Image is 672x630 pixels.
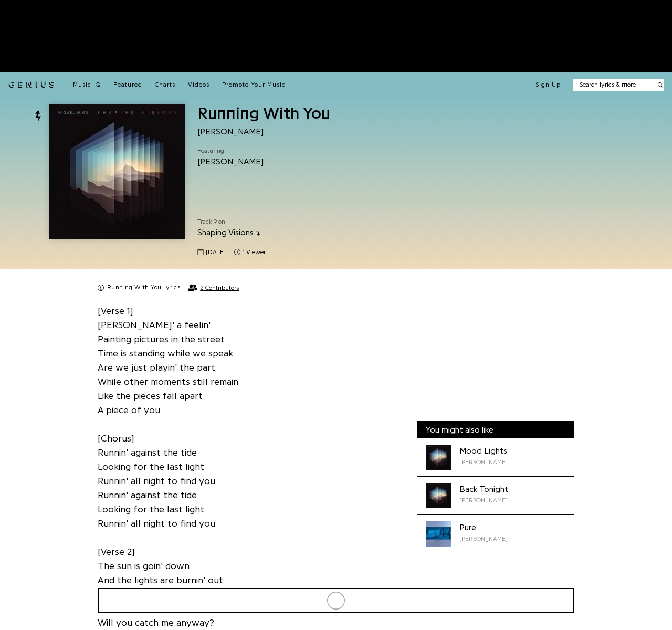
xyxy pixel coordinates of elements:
[155,81,175,89] a: Charts
[113,81,142,88] span: Featured
[188,284,239,291] button: 2 Contributors
[49,104,185,239] img: Cover art for Running With You by Miguel Migs
[206,248,226,257] span: [DATE]
[243,248,266,257] span: 1 viewer
[459,457,508,467] div: [PERSON_NAME]
[535,81,561,89] button: Sign Up
[155,81,175,88] span: Charts
[197,105,330,122] span: Running With You
[426,445,451,470] div: Cover art for Mood Lights by Miguel Migs
[200,284,239,291] span: 2 Contributors
[73,81,101,88] span: Music IQ
[197,157,264,166] a: [PERSON_NAME]
[426,521,451,547] div: Cover art for Pure by Blue Six
[459,496,508,505] div: [PERSON_NAME]
[459,534,508,543] div: [PERSON_NAME]
[417,422,574,438] div: You might also like
[197,128,264,136] a: [PERSON_NAME]
[459,445,508,457] div: Mood Lights
[426,483,451,508] div: Cover art for Back Tonight by Miguel Migs
[459,521,508,534] div: Pure
[573,80,652,89] input: Search lyrics & more
[459,483,508,496] div: Back Tonight
[197,146,264,155] span: Featuring
[73,81,101,89] a: Music IQ
[417,438,574,477] a: Cover art for Mood Lights by Miguel MigsMood Lights[PERSON_NAME]
[234,248,266,257] span: 1 viewer
[417,477,574,515] a: Cover art for Back Tonight by Miguel MigsBack Tonight[PERSON_NAME]
[222,81,286,89] a: Promote Your Music
[222,81,286,88] span: Promote Your Music
[188,81,209,88] span: Videos
[113,81,142,89] a: Featured
[197,217,400,226] span: Track 9 on
[107,283,180,292] h2: Running With You Lyrics
[197,228,260,237] a: Shaping Visions
[188,81,209,89] a: Videos
[417,515,574,553] a: Cover art for Pure by Blue SixPure[PERSON_NAME]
